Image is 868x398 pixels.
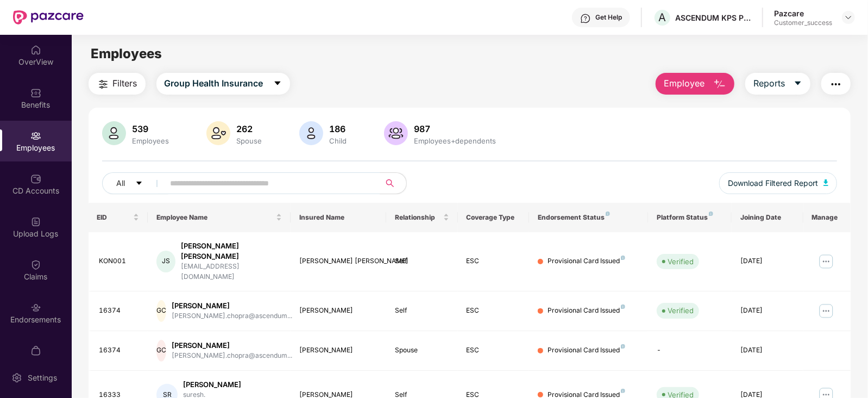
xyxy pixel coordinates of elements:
[740,345,795,356] div: [DATE]
[97,213,131,222] span: EID
[89,73,146,95] button: Filters
[156,300,166,322] div: GC
[135,179,143,188] span: caret-down
[621,344,625,349] img: svg+xml;base64,PHN2ZyB4bWxucz0iaHR0cDovL3d3dy53My5vcmcvMjAwMC9zdmciIHdpZHRoPSI4IiBoZWlnaHQ9IjgiIH...
[606,212,610,216] img: svg+xml;base64,PHN2ZyB4bWxucz0iaHR0cDovL3d3dy53My5vcmcvMjAwMC9zdmciIHdpZHRoPSI4IiBoZWlnaHQ9IjgiIH...
[99,306,140,316] div: 16374
[117,177,125,189] span: All
[412,136,499,145] div: Employees+dependents
[380,179,401,188] span: search
[817,302,835,320] img: manageButton
[458,203,530,232] th: Coverage Type
[102,121,126,145] img: svg+xml;base64,PHN2ZyB4bWxucz0iaHR0cDovL3d3dy53My5vcmcvMjAwMC9zdmciIHhtbG5zOnhsaW5rPSJodHRwOi8vd3...
[99,256,140,266] div: KON001
[732,203,803,232] th: Joining Date
[206,121,230,145] img: svg+xml;base64,PHN2ZyB4bWxucz0iaHR0cDovL3d3dy53My5vcmcvMjAwMC9zdmciIHhtbG5zOnhsaW5rPSJodHRwOi8vd3...
[728,177,818,189] span: Download Filtered Report
[148,203,291,232] th: Employee Name
[235,123,265,134] div: 262
[844,13,853,22] img: svg+xml;base64,PHN2ZyBpZD0iRHJvcGRvd24tMzJ4MzIiIHhtbG5zPSJodHRwOi8vd3d3LnczLm9yZy8yMDAwL3N2ZyIgd2...
[89,203,148,232] th: EID
[181,241,282,262] div: [PERSON_NAME] [PERSON_NAME]
[380,172,407,194] button: search
[548,256,625,266] div: Provisional Card Issued
[130,136,172,145] div: Employees
[794,79,802,89] span: caret-down
[30,259,41,270] img: svg+xml;base64,PHN2ZyBpZD0iQ2xhaW0iIHhtbG5zPSJodHRwOi8vd3d3LnczLm9yZy8yMDAwL3N2ZyIgd2lkdGg9IjIwIi...
[774,8,832,18] div: Pazcare
[823,179,829,186] img: svg+xml;base64,PHN2ZyB4bWxucz0iaHR0cDovL3d3dy53My5vcmcvMjAwMC9zdmciIHhtbG5zOnhsaW5rPSJodHRwOi8vd3...
[648,331,732,371] td: -
[130,123,172,134] div: 539
[299,121,323,145] img: svg+xml;base64,PHN2ZyB4bWxucz0iaHR0cDovL3d3dy53My5vcmcvMjAwMC9zdmciIHhtbG5zOnhsaW5rPSJodHRwOi8vd3...
[183,380,282,390] div: [PERSON_NAME]
[30,302,41,313] img: svg+xml;base64,PHN2ZyBpZD0iRW5kb3JzZW1lbnRzIiB4bWxucz0iaHR0cDovL3d3dy53My5vcmcvMjAwMC9zdmciIHdpZH...
[740,306,795,316] div: [DATE]
[156,73,290,95] button: Group Health Insurancecaret-down
[668,305,694,316] div: Verified
[664,77,705,90] span: Employee
[548,306,625,316] div: Provisional Card Issued
[386,203,458,232] th: Relationship
[395,256,449,266] div: Self
[467,306,521,316] div: ESC
[675,13,751,23] div: ASCENDUM KPS PRIVATE LIMITED
[97,78,110,91] img: svg+xml;base64,PHN2ZyB4bWxucz0iaHR0cDovL3d3dy53My5vcmcvMjAwMC9zdmciIHdpZHRoPSIyNCIgaGVpZ2h0PSIyNC...
[299,306,377,316] div: [PERSON_NAME]
[299,345,377,356] div: [PERSON_NAME]
[412,123,499,134] div: 987
[102,172,168,194] button: Allcaret-down
[273,79,282,89] span: caret-down
[172,301,292,311] div: [PERSON_NAME]
[384,121,408,145] img: svg+xml;base64,PHN2ZyB4bWxucz0iaHR0cDovL3d3dy53My5vcmcvMjAwMC9zdmciIHhtbG5zOnhsaW5rPSJodHRwOi8vd3...
[657,213,723,222] div: Platform Status
[395,345,449,356] div: Spouse
[13,10,84,24] img: New Pazcare Logo
[580,13,591,24] img: svg+xml;base64,PHN2ZyBpZD0iSGVscC0zMngzMiIgeG1sbnM9Imh0dHA6Ly93d3cudzMub3JnLzIwMDAvc3ZnIiB3aWR0aD...
[740,256,795,266] div: [DATE]
[30,173,41,184] img: svg+xml;base64,PHN2ZyBpZD0iQ0RfQWNjb3VudHMiIGRhdGEtbmFtZT0iQ0QgQWNjb3VudHMiIHhtbG5zPSJodHRwOi8vd3...
[299,256,377,266] div: [PERSON_NAME] [PERSON_NAME]
[30,130,41,141] img: svg+xml;base64,PHN2ZyBpZD0iRW1wbG95ZWVzIiB4bWxucz0iaHR0cDovL3d3dy53My5vcmcvMjAwMC9zdmciIHdpZHRoPS...
[291,203,386,232] th: Insured Name
[395,213,441,222] span: Relationship
[538,213,639,222] div: Endorsement Status
[668,256,694,267] div: Verified
[91,46,162,61] span: Employees
[99,345,140,356] div: 16374
[745,73,810,95] button: Reportscaret-down
[621,256,625,260] img: svg+xml;base64,PHN2ZyB4bWxucz0iaHR0cDovL3d3dy53My5vcmcvMjAwMC9zdmciIHdpZHRoPSI4IiBoZWlnaHQ9IjgiIH...
[817,253,835,270] img: manageButton
[719,172,838,194] button: Download Filtered Report
[656,73,734,95] button: Employee
[595,13,622,22] div: Get Help
[659,11,666,24] span: A
[548,345,625,356] div: Provisional Card Issued
[24,372,60,383] div: Settings
[30,345,41,356] img: svg+xml;base64,PHN2ZyBpZD0iTXlfT3JkZXJzIiBkYXRhLW5hbWU9Ik15IE9yZGVycyIgeG1sbnM9Imh0dHA6Ly93d3cudz...
[172,351,292,361] div: [PERSON_NAME].chopra@ascendum...
[156,251,175,272] div: JS
[172,340,292,351] div: [PERSON_NAME]
[774,18,832,27] div: Customer_success
[113,77,137,90] span: Filters
[30,216,41,227] img: svg+xml;base64,PHN2ZyBpZD0iVXBsb2FkX0xvZ3MiIGRhdGEtbmFtZT0iVXBsb2FkIExvZ3MiIHhtbG5zPSJodHRwOi8vd3...
[713,78,726,91] img: svg+xml;base64,PHN2ZyB4bWxucz0iaHR0cDovL3d3dy53My5vcmcvMjAwMC9zdmciIHhtbG5zOnhsaW5rPSJodHRwOi8vd3...
[395,306,449,316] div: Self
[753,77,785,90] span: Reports
[235,136,265,145] div: Spouse
[467,256,521,266] div: ESC
[621,389,625,393] img: svg+xml;base64,PHN2ZyB4bWxucz0iaHR0cDovL3d3dy53My5vcmcvMjAwMC9zdmciIHdpZHRoPSI4IiBoZWlnaHQ9IjgiIH...
[30,45,41,55] img: svg+xml;base64,PHN2ZyBpZD0iSG9tZSIgeG1sbnM9Imh0dHA6Ly93d3cudzMub3JnLzIwMDAvc3ZnIiB3aWR0aD0iMjAiIG...
[156,213,274,222] span: Employee Name
[467,345,521,356] div: ESC
[156,340,166,362] div: GC
[328,136,349,145] div: Child
[621,304,625,309] img: svg+xml;base64,PHN2ZyB4bWxucz0iaHR0cDovL3d3dy53My5vcmcvMjAwMC9zdmciIHdpZHRoPSI4IiBoZWlnaHQ9IjgiIH...
[181,262,282,282] div: [EMAIL_ADDRESS][DOMAIN_NAME]
[11,372,22,383] img: svg+xml;base64,PHN2ZyBpZD0iU2V0dGluZy0yMHgyMCIgeG1sbnM9Imh0dHA6Ly93d3cudzMub3JnLzIwMDAvc3ZnIiB3aW...
[709,212,713,216] img: svg+xml;base64,PHN2ZyB4bWxucz0iaHR0cDovL3d3dy53My5vcmcvMjAwMC9zdmciIHdpZHRoPSI4IiBoZWlnaHQ9IjgiIH...
[803,203,851,232] th: Manage
[172,311,292,321] div: [PERSON_NAME].chopra@ascendum...
[829,78,842,91] img: svg+xml;base64,PHN2ZyB4bWxucz0iaHR0cDovL3d3dy53My5vcmcvMjAwMC9zdmciIHdpZHRoPSIyNCIgaGVpZ2h0PSIyNC...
